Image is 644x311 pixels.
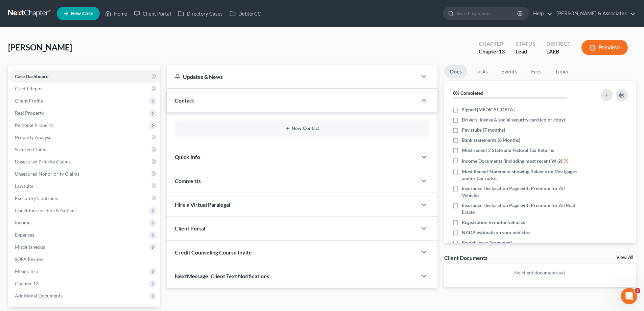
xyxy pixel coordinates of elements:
[9,131,160,143] a: Property Analysis
[456,7,518,20] input: Search by name...
[15,159,71,164] span: Unsecured Priority Claims
[102,7,130,20] a: Home
[175,154,200,160] span: Quick Info
[9,180,160,192] a: Lawsuits
[15,281,39,286] span: Chapter 13
[616,255,633,260] a: View All
[15,73,49,79] span: Case Dashboard
[130,7,174,20] a: Client Portal
[175,273,269,279] span: NextMessage: Client Text Notifications
[546,48,571,55] div: LAEB
[9,83,160,95] a: Credit Report
[175,201,230,208] span: Hire a Virtual Paralegal
[516,48,535,55] div: Lead
[621,288,637,304] iframe: Intercom live chat
[9,253,160,265] a: SOFA Review
[462,185,582,199] span: Insurance Declaration Page with Premium for All Vehicles
[15,183,33,189] span: Lawsuits
[530,7,552,20] a: Help
[9,192,160,204] a: Executory Contracts
[462,168,582,182] span: Most Recent Statement showing Balance on Mortgages and/or Car notes
[9,168,160,180] a: Unsecured Nonpriority Claims
[15,86,44,91] span: Credit Report
[175,249,252,256] span: Credit Counseling Course Invite
[9,70,160,83] a: Case Dashboard
[516,40,535,48] div: Status
[15,98,43,104] span: Client Profile
[553,7,636,20] a: [PERSON_NAME] & Associates
[15,256,43,262] span: SOFA Review
[9,156,160,168] a: Unsecured Priority Claims
[15,268,38,274] span: Means Test
[462,219,525,226] span: Registration to motor vehicles
[453,90,483,96] strong: 0% Completed
[15,110,44,116] span: Real Property
[462,158,562,164] span: Income Documents (Including most recent W-2)
[470,65,493,78] a: Tasks
[462,202,582,216] span: Insurance Declaration Page with Premium for All Real Estate
[175,73,409,80] div: Updates & News
[180,126,424,131] button: New Contact
[450,269,630,276] p: No client documents yet.
[546,40,571,48] div: District
[15,232,34,238] span: Expenses
[15,134,52,140] span: Property Analysis
[462,229,530,236] span: NADA estimate on your vehicles
[635,288,640,293] span: 5
[9,143,160,156] a: Secured Claims
[462,106,515,113] span: Signed [MEDICAL_DATA]
[479,48,505,55] div: Chapter
[15,147,47,152] span: Secured Claims
[226,7,264,20] a: DebtorCC
[462,116,565,123] span: Drivers license & social security card (color copy)
[15,220,30,225] span: Income
[8,42,72,52] span: [PERSON_NAME]
[462,137,520,143] span: Bank statements (6 Months)
[15,293,63,298] span: Additional Documents
[15,195,58,201] span: Executory Contracts
[496,65,523,78] a: Events
[462,147,554,154] span: Most recent 2 State and Federal Tax Returns
[15,244,45,250] span: Miscellaneous
[15,207,76,213] span: Codebtors Insiders & Notices
[525,65,547,78] a: Fees
[444,65,467,78] a: Docs
[174,7,226,20] a: Directory Cases
[462,127,505,133] span: Pay stubs (7 months)
[71,11,93,16] span: New Case
[499,48,505,54] span: 13
[175,225,205,231] span: Client Portal
[550,65,574,78] a: Timer
[15,171,79,177] span: Unsecured Nonpriority Claims
[444,254,487,261] div: Client Documents
[15,122,53,128] span: Personal Property
[175,178,201,184] span: Comments
[462,239,512,246] span: Rental Lease Agreement
[175,97,194,104] span: Contact
[479,40,505,48] div: Chapter
[581,40,628,55] button: Preview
